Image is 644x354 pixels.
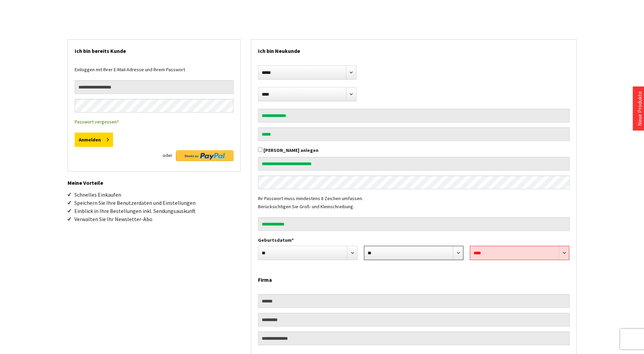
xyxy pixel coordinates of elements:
[75,133,113,147] button: Anmelden
[636,91,643,126] a: Neue Produkte
[263,147,318,153] label: [PERSON_NAME] anlegen
[258,236,570,244] label: Geburtsdatum*
[163,150,172,160] span: oder
[75,40,234,59] h2: Ich bin bereits Kunde
[75,119,119,125] a: Passwort vergessen?
[74,199,241,207] li: Speichern Sie Ihre Benutzerdaten und Einstellungen
[74,215,241,223] li: Verwalten Sie Ihr Newsletter-Abo
[176,150,234,161] img: Direkt zu PayPal Button
[74,207,241,215] li: Einblick in Ihre Bestellungen inkl. Sendungsauskunft
[258,269,570,288] h2: Firma
[68,172,241,187] h2: Meine Vorteile
[258,40,570,59] h2: Ich bin Neukunde
[75,65,234,80] div: Einloggen mit Ihrer E-Mail-Adresse und Ihrem Passwort
[74,191,241,199] li: Schnelles Einkaufen
[258,194,570,217] div: Ihr Passwort muss mindestens 8 Zeichen umfassen. Berücksichtigen Sie Groß- und Kleinschreibung.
